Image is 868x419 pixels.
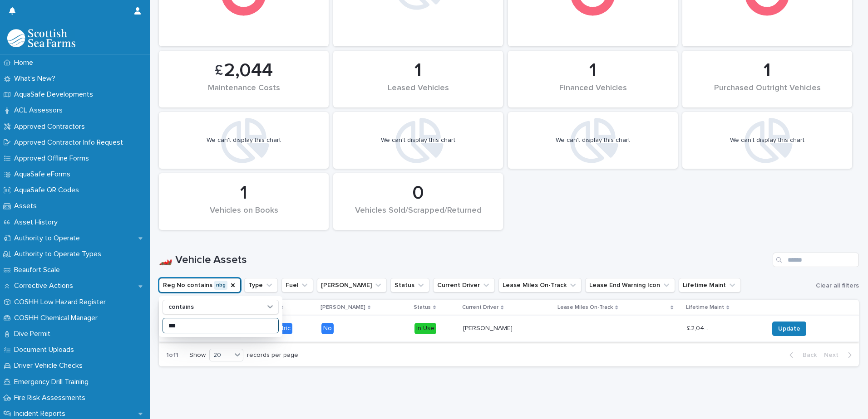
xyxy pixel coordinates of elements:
p: Show [189,351,206,359]
button: Fuel [281,278,313,292]
p: Driver Vehicle Checks [10,361,90,370]
p: What's New? [10,74,63,83]
button: Clear all filters [812,279,859,292]
p: Dive Permit [10,330,58,338]
div: We can't display this chart [730,136,804,144]
p: Home [10,58,40,67]
button: Update [772,322,806,336]
div: Vehicles on Books [174,206,313,225]
p: Approved Contractor Info Request [10,138,130,147]
p: Assets [10,202,44,210]
p: Current Driver [462,302,498,312]
p: Authority to Operate Types [10,250,108,258]
div: We can't display this chart [556,136,630,144]
span: Update [778,324,800,333]
button: Reg No [159,278,241,292]
div: Leased Vehicles [349,83,488,102]
div: Maintenance Costs [174,83,313,102]
button: Lifetime Maint [679,278,741,292]
button: Lightfoot [317,278,387,292]
div: We can't display this chart [381,136,455,144]
input: Search [773,253,859,267]
p: [PERSON_NAME] [321,302,365,312]
p: £ 2,044.00 [687,323,714,332]
div: 1 [174,182,313,205]
p: Lease Miles On-Track [557,302,613,312]
div: 1 [523,59,662,82]
p: ACL Assessors [10,106,70,115]
p: COSHH Chemical Manager [10,314,105,322]
span: Back [797,352,817,358]
div: 20 [210,351,232,360]
span: Next [824,352,844,358]
div: 0 [349,182,488,205]
p: records per page [247,351,298,359]
h1: 🏎️ Vehicle Assets [159,253,769,267]
div: Purchased Outright Vehicles [698,83,837,102]
p: Approved Offline Forms [10,154,96,163]
div: 1 [349,59,488,82]
button: Lease Miles On-Track [498,278,582,292]
button: Type [244,278,278,292]
p: Incident Reports [10,409,73,418]
p: Fire Risk Assessments [10,394,93,402]
button: Next [820,351,859,359]
tr: GL22NBGGL22NBG CarElectricNoIn Use[PERSON_NAME][PERSON_NAME] £ 2,044.00£ 2,044.00 Update [159,316,859,342]
span: Clear all filters [816,283,859,289]
button: Current Driver [433,278,495,292]
p: Beaufort Scale [10,266,67,274]
p: Lifetime Maint [686,302,724,312]
p: 1 of 1 [159,344,186,366]
div: We can't display this chart [207,136,281,144]
button: Back [782,351,820,359]
p: COSHH Low Hazard Register [10,298,113,307]
div: No [321,323,334,334]
p: Emergency Drill Training [10,378,96,386]
button: Lease End Warning Icon [585,278,675,292]
p: contains [168,303,194,311]
span: £ [215,62,223,79]
div: 1 [698,59,837,82]
p: [PERSON_NAME] [463,323,514,332]
p: Authority to Operate [10,234,87,243]
p: Status [414,302,431,312]
p: Asset History [10,218,65,227]
img: bPIBxiqnSb2ggTQWdOVV [7,29,75,47]
div: In Use [414,323,436,334]
p: Corrective Actions [10,282,80,290]
button: Status [390,278,429,292]
p: AquaSafe eForms [10,170,78,179]
p: Approved Contractors [10,122,92,131]
div: Vehicles Sold/Scrapped/Returned [349,206,488,225]
p: AquaSafe Developments [10,90,100,99]
span: 2,044 [224,59,273,82]
p: AquaSafe QR Codes [10,186,86,195]
p: Document Uploads [10,346,81,354]
div: Financed Vehicles [523,83,662,102]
